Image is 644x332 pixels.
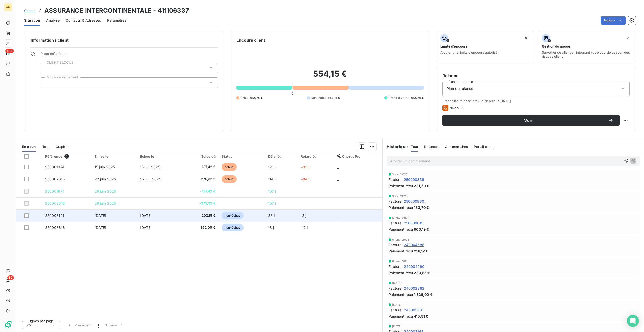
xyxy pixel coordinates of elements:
[45,66,49,70] input: Ajouter une valeur
[404,264,424,269] span: 240004290
[185,164,216,170] span: 137,42 €
[392,303,402,306] span: [DATE]
[291,91,293,96] span: 0
[404,242,424,247] span: 240004685
[222,212,244,219] span: non-échue
[404,220,423,226] span: 250000015
[140,177,161,181] span: 22 juil. 2025
[440,50,498,54] span: Ajouter une limite d’encours autorisé
[392,238,409,241] span: 6 janv. 2025
[185,189,216,194] span: -137,42 €
[185,177,216,182] span: 275,32 €
[414,183,429,188] span: 221,59 €
[337,154,379,158] div: Chorus Pro
[337,165,339,169] span: _
[95,177,116,181] span: 22 juin 2025
[236,37,265,43] h6: Encours client
[337,177,339,181] span: _
[66,18,101,23] span: Contacts & Adresses
[250,96,263,100] span: 412,74 €
[45,201,65,205] span: 250002315
[268,189,276,193] span: 107 j
[311,96,326,100] span: Non-échu
[409,96,424,100] span: -412,74 €
[337,189,339,193] span: _
[45,177,65,181] span: 250002315
[442,99,630,103] span: Prochaine relance prévue depuis le
[64,320,95,330] button: Précédent
[392,281,402,284] span: [DATE]
[95,154,134,158] div: Émise le
[601,16,626,25] button: Actions
[627,315,639,327] div: Open Intercom Messenger
[445,145,468,149] span: Commentaires
[45,165,64,169] span: 250001974
[542,50,632,58] span: Surveiller ce client en intégrant votre outil de gestion des risques client.
[442,73,630,79] h6: Relance
[4,321,12,329] img: Logo LeanPay
[45,154,89,159] div: Référence
[389,292,413,297] span: Paiement reçu
[436,31,534,63] button: Limite d’encoursAjouter une limite d’encours autorisé
[449,106,463,110] span: Niveau 5
[383,144,408,150] h6: Historique
[95,225,106,230] span: [DATE]
[389,205,413,210] span: Paiement reçu
[42,145,49,149] span: Tout
[268,165,275,169] span: 121 j
[45,213,64,218] span: 250003191
[107,18,126,23] span: Paramètres
[389,177,402,182] span: Facture :
[5,49,14,53] span: +99
[236,69,424,84] h2: 554,15 €
[268,213,275,218] span: 28 j
[95,320,102,330] button: 1
[392,216,409,219] span: 6 janv. 2025
[442,115,620,126] button: Voir
[424,145,439,149] span: Relances
[95,189,116,193] span: 29 juin 2025
[447,86,473,91] span: Plan de relance
[140,165,160,169] span: 15 juil. 2025
[301,213,306,218] span: -2 j
[45,225,65,230] span: 250003616
[301,177,309,181] span: +84 j
[185,225,216,230] span: 352,00 €
[499,99,511,103] span: [DATE]
[46,18,60,23] span: Analyse
[24,8,35,13] a: Clients
[414,292,433,297] span: 1 326,00 €
[392,195,408,198] span: 3 avr. 2025
[98,323,99,328] span: 1
[301,225,308,230] span: -12 j
[404,307,423,313] span: 240003581
[140,154,179,158] div: Échue le
[389,220,402,226] span: Facture :
[41,52,218,59] span: Propriétés Client
[389,307,402,313] span: Facture :
[301,165,309,169] span: +91 j
[328,96,340,100] span: 554,15 €
[404,286,424,291] span: 240002362
[44,6,189,15] h3: ASSURANCE INTERCONTINENTALE - 411106337
[389,264,402,269] span: Facture :
[185,154,216,158] div: Solde dû
[64,154,69,159] span: 6
[337,213,339,218] span: _
[337,225,339,230] span: _
[392,173,408,176] span: 3 avr. 2025
[222,224,244,231] span: non-échue
[140,213,152,218] span: [DATE]
[414,314,428,319] span: 415,51 €
[404,199,424,204] span: 250000830
[389,270,413,275] span: Paiement reçu
[474,145,493,149] span: Portail client
[95,165,115,169] span: 15 juin 2025
[301,154,331,158] div: Retard
[389,314,413,319] span: Paiement reçu
[268,154,294,158] div: Délai
[185,213,216,218] span: 202,15 €
[56,145,67,149] span: Graphe
[7,275,14,280] span: 30
[389,183,413,188] span: Paiement reçu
